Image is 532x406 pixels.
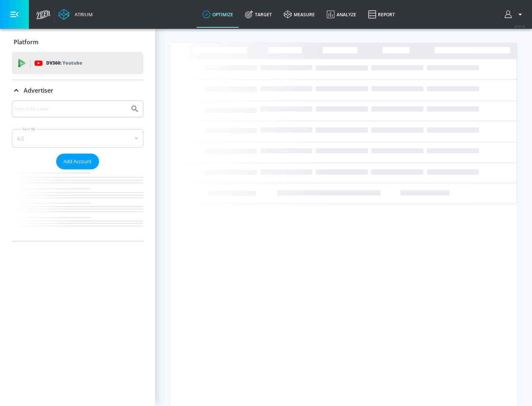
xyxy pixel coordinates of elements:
[12,80,143,101] div: Advertiser
[64,157,92,166] span: Add Account
[56,154,99,169] button: Add Account
[24,86,53,94] p: Advertiser
[21,127,37,131] label: Sort By
[14,38,38,46] p: Platform
[12,52,143,74] div: DV360: Youtube
[58,9,93,20] a: Atrium
[72,11,93,18] div: Atrium
[321,1,362,28] a: Analyze
[15,104,127,114] input: Search by name
[514,24,525,28] span: v 4.25.4
[197,1,239,28] a: optimize
[362,1,401,28] a: Report
[239,1,278,28] a: Target
[278,1,321,28] a: measure
[12,169,143,241] nav: list of Advertiser
[62,59,82,67] p: Youtube
[46,59,82,67] p: DV360:
[12,100,143,241] div: Advertiser
[12,129,143,148] div: A-Z
[12,32,143,52] div: Platform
